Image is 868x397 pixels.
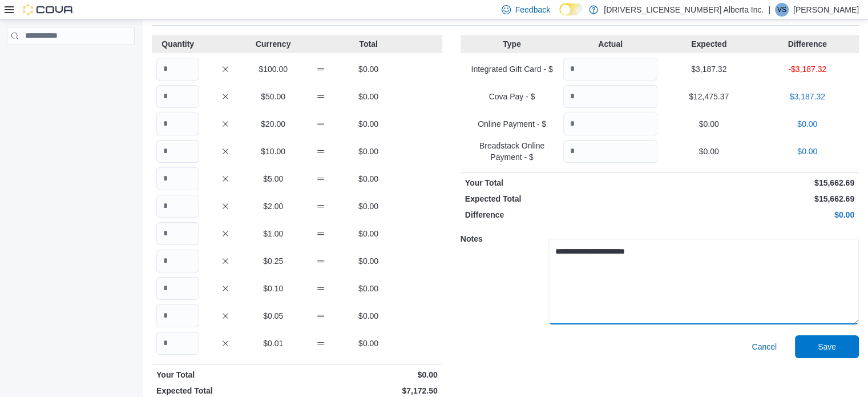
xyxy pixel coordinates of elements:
input: Quantity [156,304,199,327]
nav: Complex example [7,47,135,75]
p: Expected Total [465,193,657,204]
p: Difference [760,38,854,50]
p: Online Payment - $ [465,118,559,130]
p: $0.00 [347,118,390,130]
p: $0.10 [252,283,294,294]
p: $0.00 [760,146,854,157]
p: Total [347,38,390,50]
p: Your Total [465,177,657,189]
p: $15,662.69 [662,177,854,189]
p: [DRIVERS_LICENSE_NUMBER] Alberta Inc. [604,3,764,17]
p: $0.00 [347,228,390,239]
input: Dark Mode [559,3,583,15]
p: Currency [252,38,294,50]
img: Cova [23,4,74,15]
span: Dark Mode [559,15,560,16]
p: $3,187.32 [662,63,756,75]
p: $0.00 [662,118,756,130]
h5: Notes [461,227,546,250]
p: $0.00 [760,118,854,130]
p: Your Total [156,369,294,380]
p: $0.00 [347,200,390,212]
p: $0.00 [299,369,437,380]
p: $0.00 [662,209,854,220]
p: $0.01 [252,338,294,349]
span: Feedback [515,4,550,15]
p: $0.25 [252,255,294,267]
input: Quantity [563,58,657,81]
p: $3,187.32 [760,91,854,102]
p: $0.00 [347,310,390,322]
p: $12,475.37 [662,91,756,102]
span: Save [818,341,836,352]
input: Quantity [156,222,199,245]
p: $15,662.69 [662,193,854,204]
input: Quantity [563,85,657,108]
input: Quantity [156,85,199,108]
p: $100.00 [252,63,294,75]
p: Difference [465,209,657,220]
p: $5.00 [252,173,294,185]
p: -$3,187.32 [760,63,854,75]
p: $0.05 [252,310,294,322]
input: Quantity [563,113,657,135]
button: Save [795,335,859,358]
p: $1.00 [252,228,294,239]
p: $0.00 [347,91,390,102]
p: Expected [662,38,756,50]
input: Quantity [156,332,199,355]
div: Victor Sandoval Ortiz [775,3,789,17]
p: $2.00 [252,200,294,212]
p: $0.00 [347,146,390,157]
span: Cancel [752,341,777,352]
p: Cova Pay - $ [465,91,559,102]
p: Quantity [156,38,199,50]
input: Quantity [156,167,199,190]
p: Integrated Gift Card - $ [465,63,559,75]
p: $0.00 [662,146,756,157]
p: $0.00 [347,338,390,349]
p: $0.00 [347,255,390,267]
p: $0.00 [347,283,390,294]
input: Quantity [156,195,199,218]
input: Quantity [156,250,199,272]
p: | [768,3,770,17]
input: Quantity [156,140,199,163]
p: $7,172.50 [299,385,437,396]
p: Breadstack Online Payment - $ [465,140,559,163]
input: Quantity [156,277,199,300]
p: $0.00 [347,63,390,75]
p: Actual [563,38,657,50]
input: Quantity [156,58,199,81]
p: [PERSON_NAME] [793,3,859,17]
p: Type [465,38,559,50]
span: VS [777,3,786,17]
p: $0.00 [347,173,390,185]
p: $50.00 [252,91,294,102]
p: $20.00 [252,118,294,130]
button: Cancel [747,335,781,358]
input: Quantity [563,140,657,163]
input: Quantity [156,113,199,135]
p: $10.00 [252,146,294,157]
p: Expected Total [156,385,294,396]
